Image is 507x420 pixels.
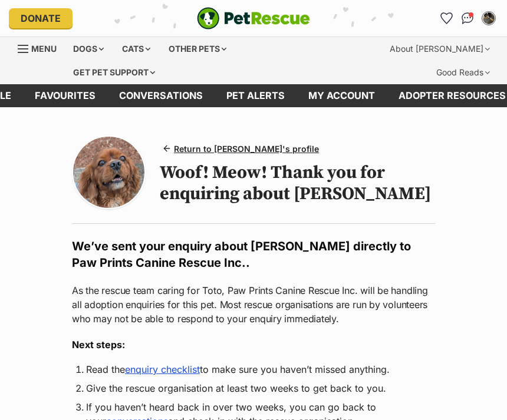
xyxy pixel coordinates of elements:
[483,12,495,24] img: Wendy Forshaw profile pic
[125,363,200,375] a: enquiry checklist
[437,9,456,28] a: Favourites
[65,37,112,61] div: Dogs
[86,362,421,376] li: Read the to make sure you haven’t missed anything.
[9,8,73,28] a: Donate
[174,143,319,155] span: Return to [PERSON_NAME]'s profile
[65,61,163,84] div: Get pet support
[297,84,387,107] a: My account
[72,283,435,326] p: As the rescue team caring for Toto, Paw Prints Canine Rescue Inc. will be handling all adoption e...
[462,12,474,24] img: chat-41dd97257d64d25036548639549fe6c8038ab92f7586957e7f3b1b290dea8141.svg
[23,84,107,107] a: Favourites
[428,61,498,84] div: Good Reads
[458,9,477,28] a: Conversations
[72,238,435,271] h2: We’ve sent your enquiry about [PERSON_NAME] directly to Paw Prints Canine Rescue Inc..
[72,338,435,352] h3: Next steps:
[160,37,235,61] div: Other pets
[160,162,435,204] h1: Woof! Meow! Thank you for enquiring about [PERSON_NAME]
[197,7,310,29] img: logo-e224e6f780fb5917bec1dbf3a21bbac754714ae5b6737aabdf751b685950b380.svg
[114,37,159,61] div: Cats
[73,137,144,208] img: Photo of Toto
[86,381,421,395] li: Give the rescue organisation at least two weeks to get back to you.
[437,9,498,28] ul: Account quick links
[479,9,498,28] button: My account
[197,7,310,29] a: PetRescue
[107,84,215,107] a: conversations
[160,140,324,157] a: Return to [PERSON_NAME]'s profile
[31,44,57,54] span: Menu
[381,37,498,61] div: About [PERSON_NAME]
[18,37,65,58] a: Menu
[215,84,297,107] a: Pet alerts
